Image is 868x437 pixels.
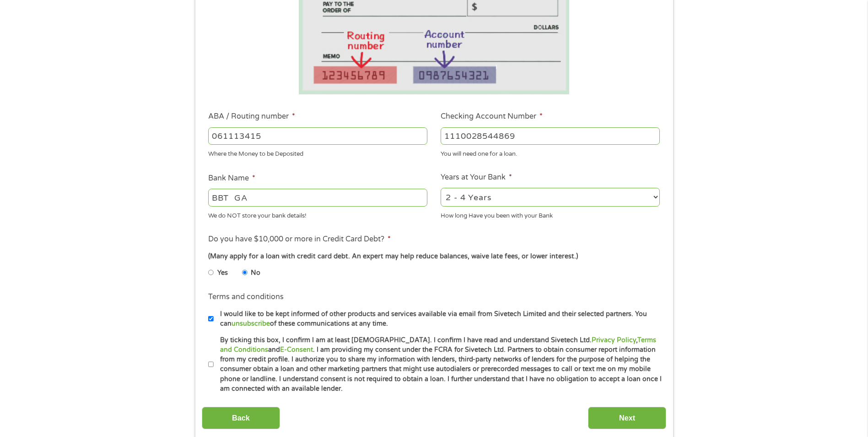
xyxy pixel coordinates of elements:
label: Yes [217,268,228,278]
label: I would like to be kept informed of other products and services available via email from Sivetech... [214,309,663,329]
input: 345634636 [441,127,660,145]
label: Bank Name [208,174,255,183]
label: No [251,268,260,278]
input: 263177916 [208,127,427,145]
a: Privacy Policy [592,336,636,344]
label: Do you have $10,000 or more in Credit Card Debt? [208,235,391,244]
div: We do NOT store your bank details! [208,208,427,220]
label: ABA / Routing number [208,112,295,121]
a: Terms and Conditions [220,336,656,354]
a: E-Consent [280,346,313,354]
label: Years at Your Bank [441,173,512,182]
label: Terms and conditions [208,292,284,302]
div: Where the Money to be Deposited [208,147,427,159]
div: (Many apply for a loan with credit card debt. An expert may help reduce balances, waive late fees... [208,251,659,262]
div: How long Have you been with your Bank [441,208,660,220]
a: unsubscribe [232,320,270,328]
div: You will need one for a loan. [441,147,660,159]
input: Next [588,407,666,429]
label: By ticking this box, I confirm I am at least [DEMOGRAPHIC_DATA]. I confirm I have read and unders... [214,335,663,394]
input: Back [202,407,280,429]
label: Checking Account Number [441,112,543,121]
